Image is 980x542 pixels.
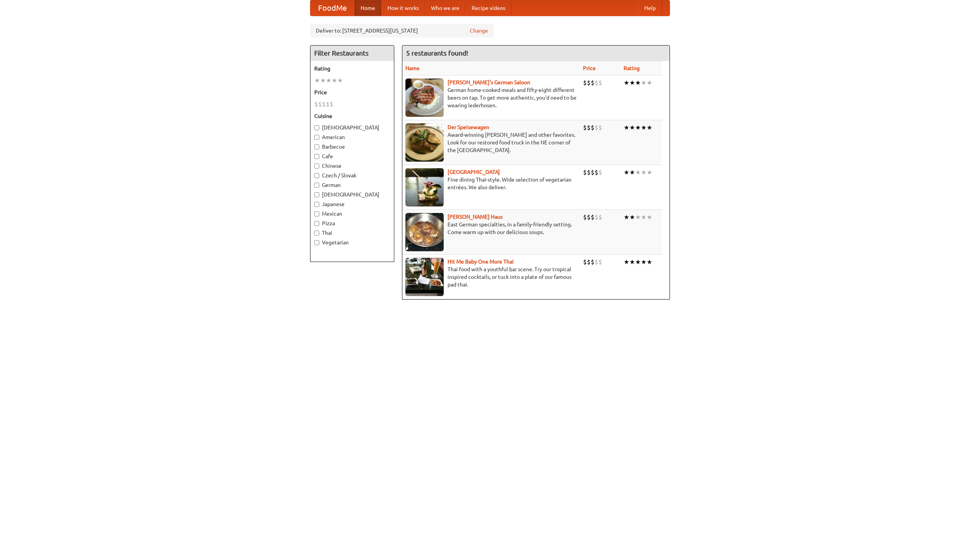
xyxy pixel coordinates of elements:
label: Barbecue [314,143,390,151]
li: $ [598,258,602,266]
label: [DEMOGRAPHIC_DATA] [314,191,390,198]
b: Hit Me Baby One More Thai [448,259,514,265]
li: $ [583,123,587,132]
img: kohlhaus.jpg [405,213,444,251]
a: Change [470,27,488,34]
h5: Price [314,88,390,96]
input: [DEMOGRAPHIC_DATA] [314,125,319,130]
h5: Rating [314,65,390,72]
a: How it works [381,0,425,16]
a: [PERSON_NAME] Haus [448,214,503,220]
p: Award-winning [PERSON_NAME] and other favorites. Look for our restored food truck in the NE corne... [405,131,577,154]
li: $ [587,213,591,221]
li: ★ [624,79,629,87]
li: ★ [320,76,326,85]
li: ★ [641,213,647,221]
img: babythai.jpg [405,258,444,296]
label: Cafe [314,152,390,160]
li: ★ [629,168,635,177]
li: ★ [641,79,647,87]
li: ★ [647,258,652,266]
li: $ [587,258,591,266]
li: $ [583,168,587,177]
li: $ [583,258,587,266]
li: ★ [635,213,641,221]
li: ★ [337,76,343,85]
label: Chinese [314,162,390,170]
li: ★ [624,258,629,266]
li: ★ [624,168,629,177]
li: $ [318,100,322,108]
label: Pizza [314,219,390,227]
li: $ [314,100,318,108]
li: $ [598,168,602,177]
li: $ [587,168,591,177]
li: $ [598,213,602,221]
li: ★ [629,258,635,266]
label: Japanese [314,200,390,208]
li: ★ [647,213,652,221]
p: Thai food with a youthful bar scene. Try our tropical inspired cocktails, or tuck into a plate of... [405,265,577,288]
label: [DEMOGRAPHIC_DATA] [314,124,390,131]
input: [DEMOGRAPHIC_DATA] [314,192,319,197]
li: $ [591,213,595,221]
input: Vegetarian [314,240,319,245]
a: Der Speisewagen [448,124,489,130]
li: $ [591,258,595,266]
li: ★ [641,168,647,177]
li: ★ [635,258,641,266]
a: [PERSON_NAME]'s German Saloon [448,79,530,85]
li: $ [595,258,598,266]
li: ★ [647,79,652,87]
img: satay.jpg [405,168,444,206]
li: ★ [641,258,647,266]
a: FoodMe [310,0,354,16]
input: Thai [314,231,319,236]
li: $ [595,213,598,221]
li: ★ [647,123,652,132]
li: $ [595,168,598,177]
li: ★ [624,213,629,221]
label: Mexican [314,210,390,218]
a: Rating [624,65,640,71]
input: Cafe [314,154,319,159]
li: ★ [332,76,337,85]
input: Chinese [314,164,319,169]
li: $ [330,100,333,108]
li: $ [583,79,587,87]
li: ★ [629,79,635,87]
a: Home [354,0,381,16]
li: $ [587,79,591,87]
li: $ [598,123,602,132]
h5: Cuisine [314,112,390,120]
p: German home-cooked meals and fifty-eight different beers on tap. To get more authentic, you'd nee... [405,86,577,109]
li: ★ [314,76,320,85]
li: ★ [629,123,635,132]
p: Fine dining Thai-style. Wide selection of vegetarian entrées. We also deliver. [405,176,577,191]
label: Vegetarian [314,239,390,246]
ng-pluralize: 5 restaurants found! [406,49,468,57]
li: $ [322,100,326,108]
h4: Filter Restaurants [310,46,394,61]
li: ★ [635,123,641,132]
li: $ [591,79,595,87]
a: [GEOGRAPHIC_DATA] [448,169,500,175]
a: Who we are [425,0,465,16]
li: ★ [647,168,652,177]
li: $ [595,79,598,87]
li: ★ [629,213,635,221]
img: speisewagen.jpg [405,123,444,162]
input: Czech / Slovak [314,173,319,178]
li: ★ [635,79,641,87]
img: esthers.jpg [405,79,444,117]
li: $ [598,79,602,87]
input: Barbecue [314,144,319,149]
a: Help [638,0,662,16]
li: ★ [624,123,629,132]
div: Deliver to: [STREET_ADDRESS][US_STATE] [310,24,494,38]
input: Pizza [314,221,319,226]
input: German [314,183,319,188]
